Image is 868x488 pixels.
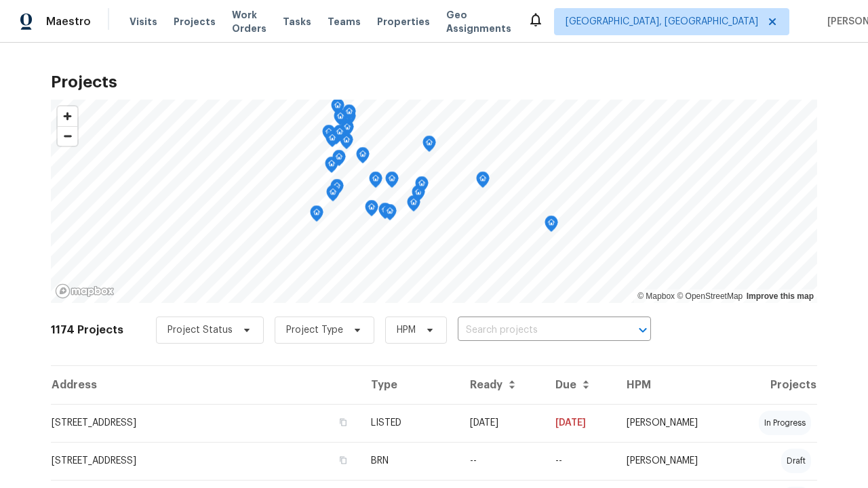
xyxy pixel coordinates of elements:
div: in progress [759,411,811,435]
div: Map marker [385,171,399,192]
td: LISTED [360,404,459,442]
div: Map marker [383,204,397,225]
div: Map marker [334,109,347,130]
div: Map marker [378,203,392,224]
button: Zoom out [58,126,77,146]
div: Map marker [545,216,558,237]
span: Tasks [283,17,311,26]
button: Copy Address [337,416,349,428]
button: Copy Address [337,454,349,466]
td: [STREET_ADDRESS] [51,404,360,442]
td: [PERSON_NAME] [616,442,730,480]
td: -- [459,442,545,480]
span: Work Orders [232,8,267,35]
button: Zoom in [58,106,77,126]
div: Map marker [415,176,429,197]
th: Address [51,366,360,404]
div: Map marker [325,157,338,178]
span: Geo Assignments [446,8,511,35]
div: Map marker [330,179,344,200]
div: Map marker [365,200,378,221]
span: Projects [174,15,216,28]
canvas: Map [51,100,817,303]
span: Visits [130,15,157,28]
th: Due [545,366,616,404]
a: OpenStreetMap [677,291,743,301]
input: Search projects [458,320,613,341]
div: Map marker [310,205,323,226]
div: Map marker [422,136,436,157]
th: Ready [459,366,545,404]
th: Type [360,366,459,404]
td: [PERSON_NAME] [616,404,730,442]
span: Properties [377,15,430,28]
div: Map marker [331,98,344,119]
span: Teams [328,15,361,28]
button: Open [633,321,652,340]
div: Map marker [322,125,336,146]
a: Mapbox [637,291,675,301]
h2: Projects [51,75,817,89]
div: Map marker [340,120,354,141]
td: BRN [360,442,459,480]
div: draft [781,449,811,473]
div: Map marker [407,195,420,216]
td: [DATE] [459,404,545,442]
th: Projects [730,366,817,404]
div: Map marker [356,147,370,168]
div: Map marker [330,128,343,149]
div: Map marker [332,150,346,171]
h2: 1174 Projects [51,323,123,337]
th: HPM [616,366,730,404]
span: [GEOGRAPHIC_DATA], [GEOGRAPHIC_DATA] [566,15,758,28]
div: Map marker [476,171,490,192]
div: Map marker [333,125,347,146]
div: Map marker [369,171,382,192]
span: HPM [397,323,416,337]
div: Map marker [340,133,353,154]
span: Project Type [286,323,343,337]
span: Project Status [167,323,233,337]
td: Resale COE 2025-09-23T00:00:00.000Z [545,442,616,480]
span: Zoom out [58,127,77,146]
span: Maestro [46,15,91,28]
a: Mapbox homepage [55,283,115,299]
div: Map marker [412,185,425,206]
td: [STREET_ADDRESS] [51,442,360,480]
a: Improve this map [747,291,814,301]
div: Map marker [342,104,356,125]
div: Map marker [325,131,339,152]
div: Map marker [326,185,340,206]
td: [DATE] [545,404,616,442]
